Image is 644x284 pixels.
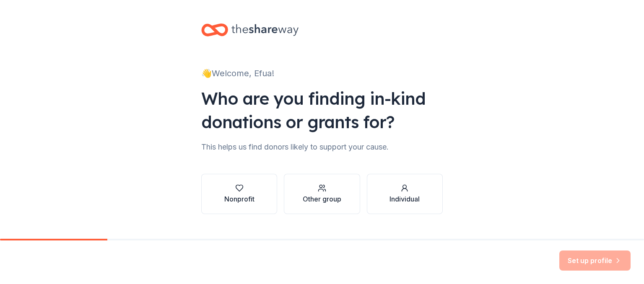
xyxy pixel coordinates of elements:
[284,174,360,214] button: Other group
[224,194,254,204] div: Nonprofit
[367,174,443,214] button: Individual
[390,194,420,204] div: Individual
[201,140,443,154] div: This helps us find donors likely to support your cause.
[303,194,341,204] div: Other group
[201,174,277,214] button: Nonprofit
[201,67,443,80] div: 👋 Welcome, Efua!
[201,87,443,134] div: Who are you finding in-kind donations or grants for?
